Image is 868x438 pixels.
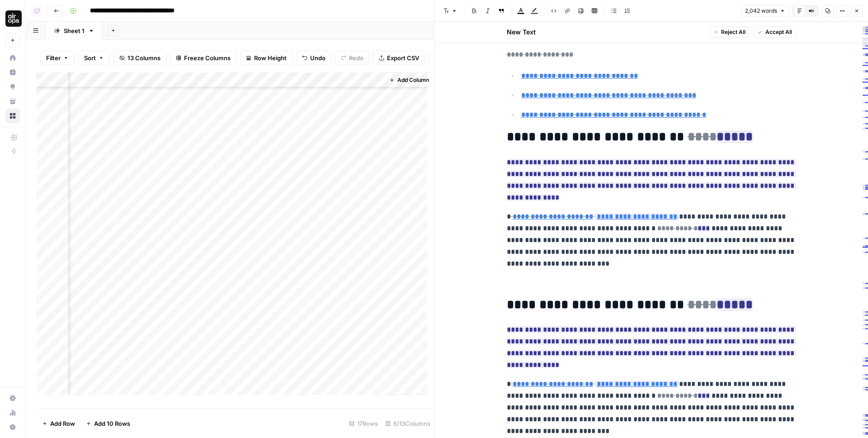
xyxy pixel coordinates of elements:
button: Freeze Columns [170,51,236,65]
span: Add 10 Rows [94,419,130,428]
button: Export CSV [373,51,425,65]
div: 17 Rows [345,416,382,431]
img: AirOps Administrative Logo [5,10,22,27]
span: Redo [349,53,363,62]
button: Accept All [753,26,796,38]
button: Help + Support [5,420,20,434]
div: 6/13 Columns [382,416,434,431]
span: 13 Columns [127,53,160,62]
span: Export CSV [387,53,419,62]
button: Add Column [386,74,433,86]
button: Add 10 Rows [80,416,136,431]
span: Add Row [50,419,75,428]
button: Redo [335,51,369,65]
a: Opportunities [5,80,20,94]
span: 2,042 words [745,7,777,15]
span: Reject All [721,28,745,36]
h2: New Text [507,28,536,37]
span: Freeze Columns [184,53,231,62]
a: Browse [5,109,20,123]
a: Home [5,51,20,65]
button: Sort [78,51,110,65]
button: Workspace: AirOps Administrative [5,7,20,30]
a: Usage [5,405,20,420]
button: 2,042 words [741,5,789,17]
button: Filter [40,51,75,65]
button: Reject All [709,26,750,38]
div: Sheet 1 [64,26,85,35]
span: Accept All [765,28,792,36]
button: 13 Columns [113,51,166,65]
button: Add Row [37,416,80,431]
span: Filter [46,53,61,62]
a: Sheet 1 [46,22,102,40]
button: Row Height [240,51,292,65]
a: Your Data [5,94,20,109]
button: Undo [296,51,331,65]
span: Add Column [397,76,429,84]
a: Settings [5,391,20,405]
span: Row Height [254,53,287,62]
span: Undo [310,53,325,62]
span: Sort [84,53,96,62]
a: Insights [5,65,20,80]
